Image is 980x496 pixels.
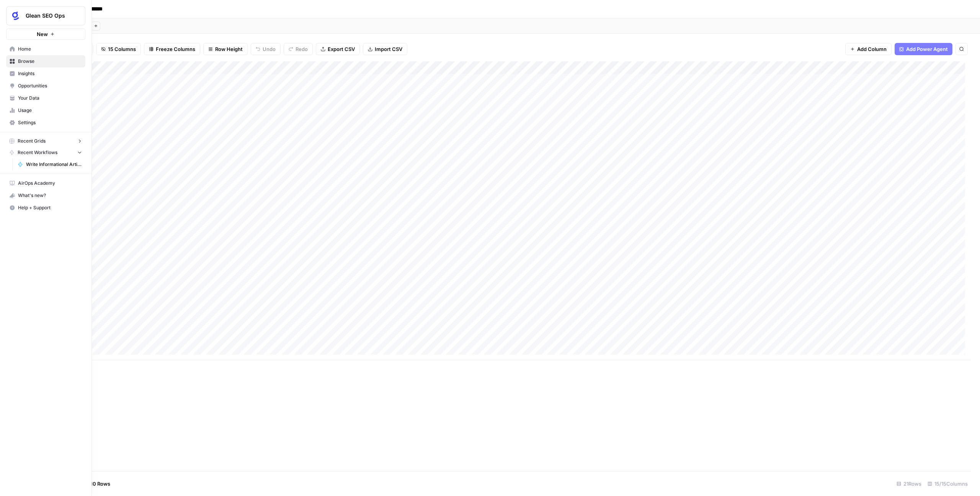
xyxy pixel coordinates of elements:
[924,478,971,490] div: 15/15 Columns
[6,104,85,117] a: Usage
[6,135,85,147] button: Recent Grids
[18,58,82,65] span: Browse
[18,119,82,126] span: Settings
[6,28,85,40] button: New
[9,9,23,23] img: Glean SEO Ops Logo
[893,478,924,490] div: 21 Rows
[375,45,402,53] span: Import CSV
[6,117,85,129] a: Settings
[6,177,85,189] a: AirOps Academy
[845,43,892,55] button: Add Column
[906,45,948,53] span: Add Power Agent
[18,204,82,211] span: Help + Support
[14,158,85,171] a: Write Informational Article Body (Assistant)
[6,147,85,158] button: Recent Workflows
[215,45,243,53] span: Row Height
[18,46,82,53] span: Home
[6,55,85,67] a: Browse
[263,45,276,53] span: Undo
[18,95,82,102] span: Your Data
[144,43,200,55] button: Freeze Columns
[6,80,85,92] a: Opportunities
[328,45,355,53] span: Export CSV
[37,30,48,38] span: New
[251,43,281,55] button: Undo
[363,43,407,55] button: Import CSV
[203,43,248,55] button: Row Height
[18,70,82,77] span: Insights
[156,45,195,53] span: Freeze Columns
[6,202,85,214] button: Help + Support
[6,189,85,202] button: What's new?
[6,67,85,80] a: Insights
[296,45,308,53] span: Redo
[26,161,82,168] span: Write Informational Article Body (Assistant)
[18,149,57,156] span: Recent Workflows
[18,138,46,145] span: Recent Grids
[18,107,82,114] span: Usage
[108,45,136,53] span: 15 Columns
[316,43,360,55] button: Export CSV
[26,12,72,20] span: Glean SEO Ops
[18,82,82,89] span: Opportunities
[96,43,141,55] button: 15 Columns
[6,43,85,55] a: Home
[18,180,82,187] span: AirOps Academy
[80,480,110,488] span: Add 10 Rows
[7,190,85,201] div: What's new?
[284,43,313,55] button: Redo
[857,45,887,53] span: Add Column
[6,6,85,25] button: Workspace: Glean SEO Ops
[895,43,952,55] button: Add Power Agent
[6,92,85,104] a: Your Data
